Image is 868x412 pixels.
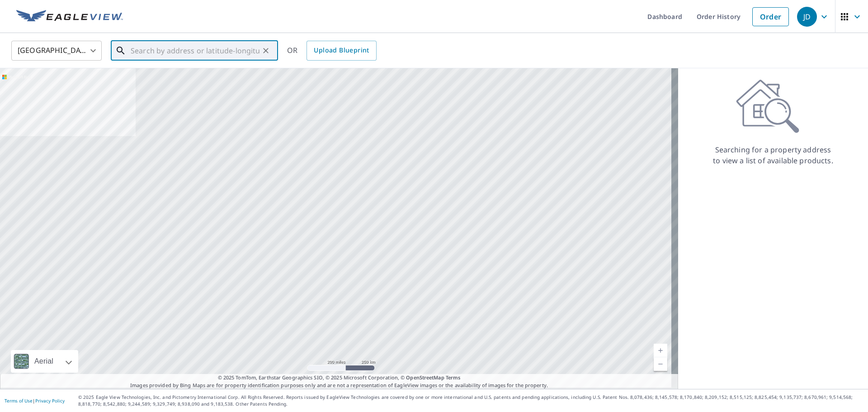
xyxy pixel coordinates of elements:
a: Terms of Use [5,398,33,404]
div: Aerial [32,350,56,373]
span: Upload Blueprint [314,45,369,56]
a: Upload Blueprint [307,41,376,61]
p: | [5,398,65,403]
div: OR [287,41,377,61]
a: Current Level 5, Zoom In [654,344,667,357]
img: EV Logo [16,10,123,24]
div: JD [797,7,817,27]
a: Order [752,7,789,26]
p: Searching for a property address to view a list of available products. [712,144,834,166]
span: © 2025 TomTom, Earthstar Geographics SIO, © 2025 Microsoft Corporation, © [218,374,461,382]
input: Search by address or latitude-longitude [131,38,259,63]
a: Terms [446,374,461,381]
div: [GEOGRAPHIC_DATA] [11,38,102,63]
a: Current Level 5, Zoom Out [654,357,667,371]
a: Privacy Policy [35,398,65,404]
a: OpenStreetMap [406,374,444,381]
div: Aerial [11,350,78,373]
button: Clear [259,44,272,57]
p: © 2025 Eagle View Technologies, Inc. and Pictometry International Corp. All Rights Reserved. Repo... [78,394,863,407]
